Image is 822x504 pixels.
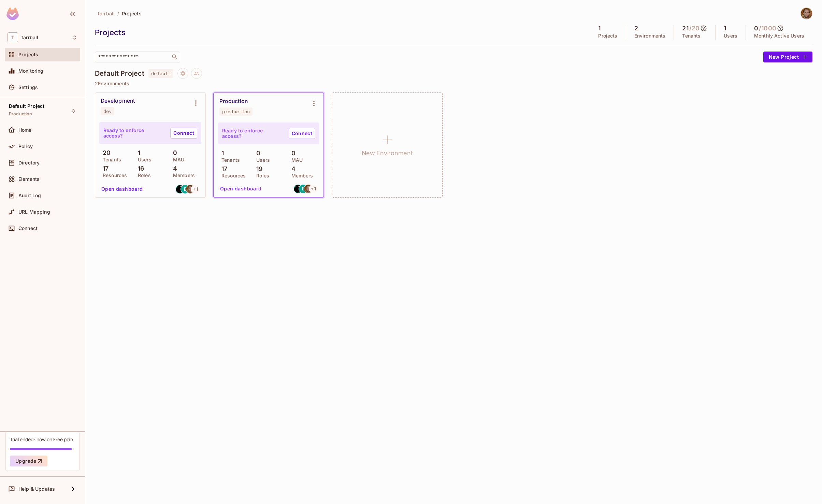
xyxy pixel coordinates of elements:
[148,69,173,78] span: default
[288,150,295,157] p: 0
[222,128,283,139] p: Ready to enforce access?
[18,52,38,57] span: Projects
[763,52,812,62] button: New Project
[217,183,264,194] button: Open dashboard
[99,157,121,162] p: Tenants
[18,176,40,182] span: Elements
[184,187,187,191] span: E
[99,173,127,178] p: Resources
[218,173,246,178] p: Resources
[253,150,260,157] p: 0
[302,186,305,191] span: E
[170,157,184,162] p: MAU
[253,173,269,178] p: Roles
[117,10,119,17] li: /
[289,128,315,139] a: Connect
[8,32,18,42] span: T
[176,185,184,193] img: andrew.tarr@hotmail.com
[99,184,146,195] button: Open dashboard
[193,187,198,191] span: + 1
[724,33,737,39] p: Users
[294,185,302,193] img: andrew.tarr@hotmail.com
[801,8,812,19] img: Branden Barber
[21,35,38,40] span: Workspace: tarrball
[6,8,19,20] img: SReyMgAAAABJRU5ErkJggg==
[103,109,112,114] div: dev
[634,25,638,32] h5: 2
[10,436,73,443] div: Trial ended- now on Free plan
[170,128,197,139] a: Connect
[304,185,313,193] img: bbarber@dontpaniclabs.com
[99,149,111,156] p: 20
[170,149,177,156] p: 0
[18,209,50,215] span: URL Mapping
[134,173,151,178] p: Roles
[189,96,203,110] button: Environment settings
[134,165,144,172] p: 16
[134,149,140,156] p: 1
[598,25,601,32] h5: 1
[219,98,248,105] div: Production
[18,226,38,231] span: Connect
[682,25,688,32] h5: 21
[288,165,295,172] p: 4
[98,10,115,17] span: tarrball
[95,69,144,77] h4: Default Project
[18,144,33,149] span: Policy
[18,127,32,133] span: Home
[288,173,313,178] p: Members
[724,25,726,32] h5: 1
[222,109,250,114] div: production
[18,160,40,165] span: Directory
[177,71,188,78] span: Project settings
[634,33,666,39] p: Environments
[682,33,701,39] p: Tenants
[9,103,44,109] span: Default Project
[218,150,224,157] p: 1
[134,157,152,162] p: Users
[101,98,135,104] div: Development
[170,173,195,178] p: Members
[754,33,804,39] p: Monthly Active Users
[218,157,240,163] p: Tenants
[9,111,32,117] span: Production
[103,128,165,139] p: Ready to enforce access?
[95,81,812,86] p: 2 Environments
[18,68,44,74] span: Monitoring
[253,157,270,163] p: Users
[598,33,617,39] p: Projects
[18,85,38,90] span: Settings
[754,25,758,32] h5: 0
[218,165,227,172] p: 17
[288,157,303,163] p: MAU
[170,165,177,172] p: 4
[10,456,47,466] button: Upgrade
[689,25,700,32] h5: / 20
[18,193,41,198] span: Audit Log
[253,165,262,172] p: 19
[186,185,194,193] img: bbarber@dontpaniclabs.com
[95,27,587,38] div: Projects
[307,97,321,110] button: Environment settings
[759,25,776,32] h5: / 1000
[99,165,109,172] p: 17
[362,148,413,158] h1: New Environment
[311,186,316,191] span: + 1
[122,10,142,17] span: Projects
[18,486,55,492] span: Help & Updates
